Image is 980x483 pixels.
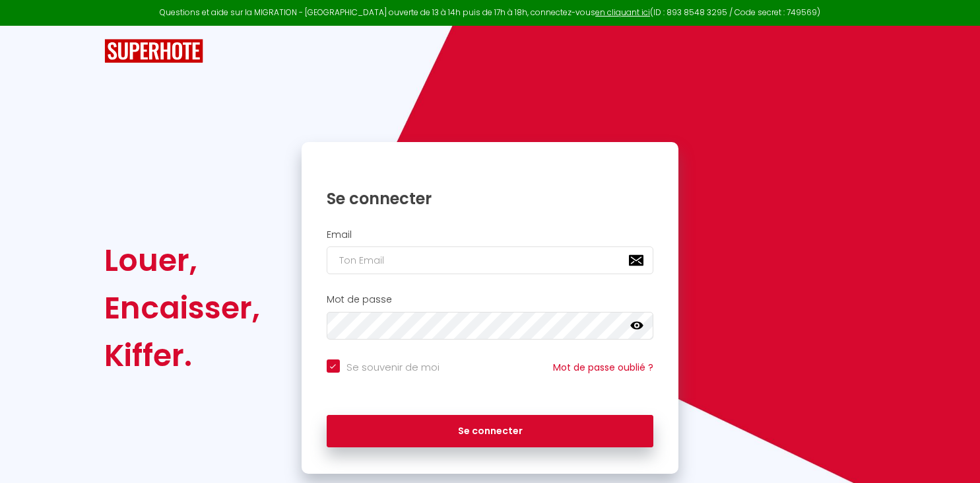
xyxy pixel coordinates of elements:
a: Mot de passe oublié ? [553,361,653,374]
h1: Se connecter [327,188,654,209]
h2: Mot de passe [327,294,654,305]
input: Ton Email [327,246,654,274]
h2: Email [327,229,654,241]
div: Louer, [104,237,260,284]
button: Se connecter [327,415,654,448]
div: Encaisser, [104,284,260,332]
img: SuperHote logo [104,39,203,63]
a: en cliquant ici [595,7,650,18]
div: Kiffer. [104,332,260,379]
